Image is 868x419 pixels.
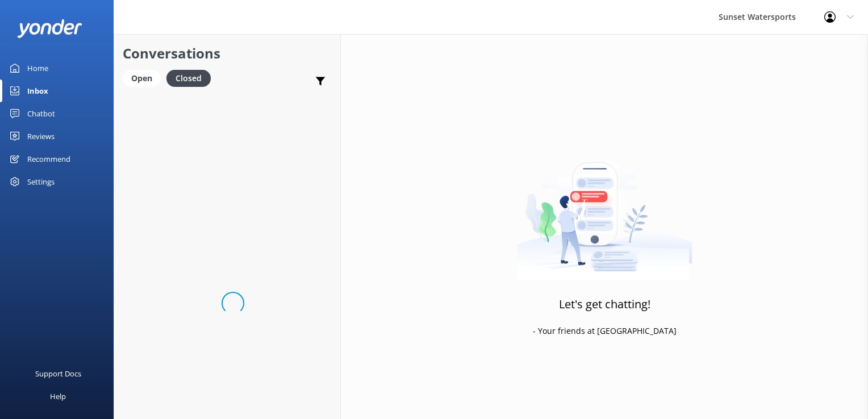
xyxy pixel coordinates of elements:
div: Open [123,70,161,87]
h3: Let's get chatting! [559,295,650,313]
div: Settings [27,170,55,193]
div: Support Docs [35,362,81,385]
div: Home [27,57,48,79]
div: Chatbot [27,102,55,125]
h2: Conversations [123,43,332,64]
div: Reviews [27,125,55,148]
div: Help [50,385,66,408]
p: - Your friends at [GEOGRAPHIC_DATA] [533,325,677,337]
img: artwork of a man stealing a conversation from at giant smartphone [517,139,692,280]
img: yonder-white-logo.png [17,19,82,38]
a: Open [123,72,166,84]
a: Closed [166,72,216,84]
div: Closed [166,70,211,87]
div: Inbox [27,79,48,102]
div: Recommend [27,148,70,170]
